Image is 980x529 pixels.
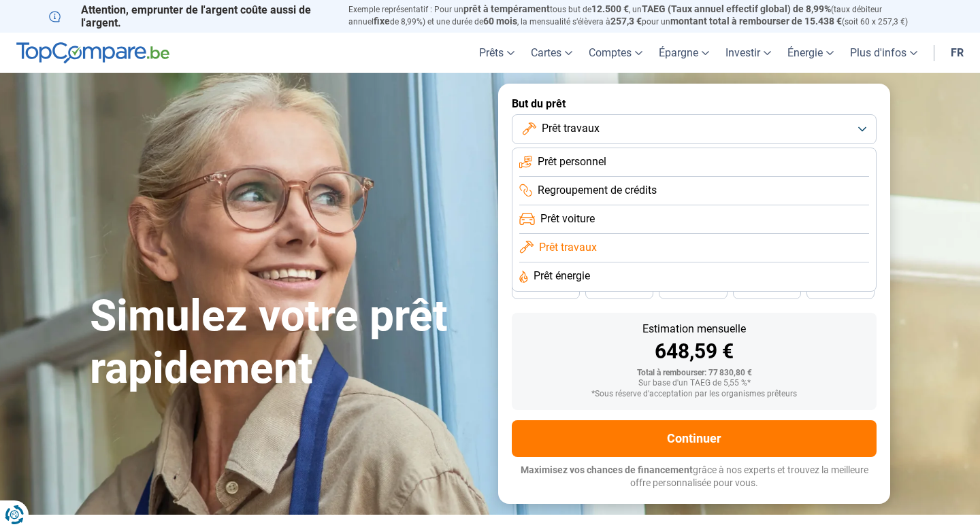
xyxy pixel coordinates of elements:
a: Prêts [471,33,523,73]
div: 648,59 € [523,341,866,362]
span: TAEG (Taux annuel effectif global) de 8,99% [642,3,831,14]
div: Estimation mensuelle [523,324,866,335]
button: Continuer [512,420,877,457]
a: Investir [717,33,779,73]
span: 42 mois [604,285,634,293]
p: Attention, emprunter de l'argent coûte aussi de l'argent. [49,3,332,29]
span: fixe [374,16,390,27]
p: Exemple représentatif : Pour un tous but de , un (taux débiteur annuel de 8,99%) et une durée de ... [348,3,931,28]
span: 36 mois [678,285,708,293]
span: Prêt énergie [534,269,590,284]
span: Prêt personnel [538,154,606,169]
span: Maximisez vos chances de financement [521,464,693,475]
div: *Sous réserve d'acceptation par les organismes prêteurs [523,390,866,399]
span: 257,3 € [610,16,642,27]
span: 24 mois [826,285,855,293]
label: But du prêt [512,97,877,110]
span: 12.500 € [591,3,629,14]
h1: Simulez votre prêt rapidement [90,290,482,395]
p: grâce à nos experts et trouvez la meilleure offre personnalisée pour vous. [512,464,877,490]
div: Sur base d'un TAEG de 5,55 %* [523,379,866,388]
span: montant total à rembourser de 15.438 € [670,16,842,27]
span: Regroupement de crédits [538,183,657,198]
button: Prêt travaux [512,114,877,144]
img: TopCompare [16,42,169,64]
span: Prêt travaux [539,240,597,255]
span: Prêt voiture [540,211,595,226]
span: 30 mois [752,285,782,293]
span: 48 mois [531,285,561,293]
a: Épargne [651,33,717,73]
a: Énergie [779,33,842,73]
span: Prêt travaux [542,121,600,136]
a: Cartes [523,33,581,73]
span: 60 mois [483,16,517,27]
div: Total à rembourser: 77 830,80 € [523,369,866,378]
a: fr [943,33,972,73]
span: prêt à tempérament [463,3,550,14]
a: Comptes [581,33,651,73]
a: Plus d'infos [842,33,926,73]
